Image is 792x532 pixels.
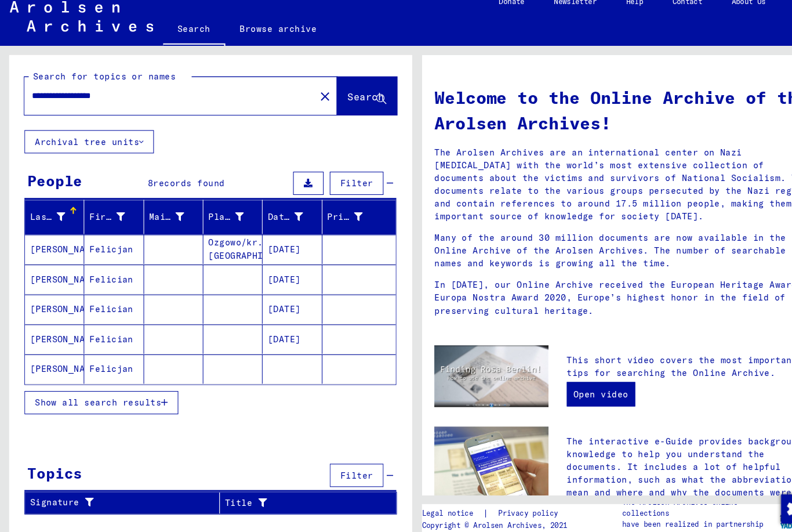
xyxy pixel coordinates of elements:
mat-icon: close [301,97,315,111]
div: Last Name [28,212,62,225]
div: Place of Birth [198,212,231,225]
p: Copyright © Arolsen Archives, 2021 [401,506,544,516]
mat-header-cell: Maiden Name [137,202,193,234]
div: Title [213,480,362,499]
mat-cell: [DATE] [249,235,306,263]
div: Last Name [28,209,79,227]
img: yv_logo.png [738,490,782,519]
div: Maiden Name [141,209,192,227]
img: video.jpg [412,340,521,399]
button: Filter [313,175,364,197]
div: Prisoner # [311,209,362,227]
p: The Arolsen Archives online collections [591,484,736,505]
div: Signature [28,480,208,499]
mat-header-cell: First Name [80,202,136,234]
mat-select-trigger: EN [755,10,763,19]
div: Signature [28,483,194,495]
button: Clear [297,92,320,115]
a: Open video [538,375,603,398]
div: People [26,173,78,194]
button: Show all search results [23,383,169,406]
mat-cell: [DATE] [249,292,306,320]
span: records found [146,181,213,191]
span: Filter [323,181,354,191]
h1: Welcome to the Online Archive of the Arolsen Archives! [412,93,772,142]
p: The interactive e-Guide provides background knowledge to help you understand the documents. It in... [538,425,772,498]
mat-cell: [PERSON_NAME] [24,235,80,263]
a: Privacy policy [464,494,544,506]
img: Zustimmung ändern [742,482,769,509]
mat-cell: [PERSON_NAME] [24,263,80,291]
mat-label: Search for topics or names [31,79,167,90]
a: Legal notice [401,494,459,506]
p: The Arolsen Archives are an international center on Nazi [MEDICAL_DATA] with the world’s most ext... [412,151,772,224]
mat-cell: Felicjan [80,349,136,377]
mat-cell: [PERSON_NAME] [24,292,80,320]
img: Arolsen_neg.svg [9,13,146,42]
mat-header-cell: Prisoner # [306,202,376,234]
button: Search [320,85,377,121]
span: Search [330,98,365,110]
mat-cell: Felicjan [80,235,136,263]
div: Prisoner # [311,212,344,225]
a: Browse archive [214,26,315,53]
a: Search [155,26,214,56]
mat-cell: [DATE] [249,263,306,291]
div: Title [213,484,348,496]
div: Date of Birth [254,212,288,225]
p: have been realized in partnership with [591,505,736,526]
mat-cell: [DATE] [249,320,306,348]
img: eguide.jpg [412,417,521,490]
div: Maiden Name [141,212,175,225]
div: Place of Birth [198,209,249,227]
span: 8 [140,181,146,191]
span: Show all search results [33,389,153,400]
mat-cell: [PERSON_NAME] [24,320,80,348]
div: First Name [85,209,136,227]
span: Filter [323,458,354,469]
mat-cell: Felician [80,320,136,348]
button: Filter [313,453,364,475]
mat-cell: Ozgowo/kr. [GEOGRAPHIC_DATA] [193,235,249,263]
div: | [401,494,544,506]
p: In [DATE], our Online Archive received the European Heritage Award / Europa Nostra Award 2020, Eu... [412,277,772,313]
p: Many of the around 30 million documents are now available in the Online Archive of the Arolsen Ar... [412,232,772,269]
div: Date of Birth [254,209,305,227]
mat-header-cell: Date of Birth [249,202,306,234]
mat-header-cell: Place of Birth [193,202,249,234]
mat-header-cell: Last Name [24,202,80,234]
div: First Name [85,212,118,225]
div: Topics [26,451,78,472]
mat-cell: Felician [80,292,136,320]
p: This short video covers the most important tips for searching the Online Archive. [538,348,772,372]
mat-cell: [PERSON_NAME] [24,349,80,377]
button: Archival tree units [23,136,146,158]
mat-cell: Felician [80,263,136,291]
